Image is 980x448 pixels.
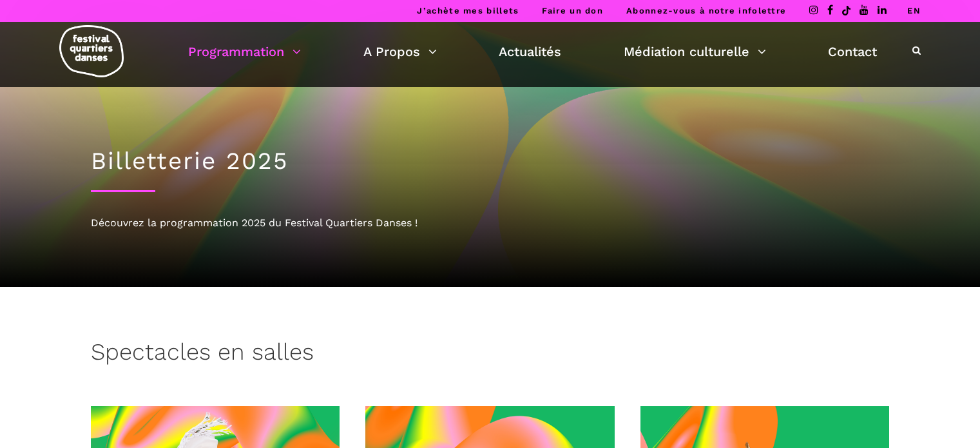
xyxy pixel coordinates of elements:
[188,41,301,63] a: Programmation
[626,6,786,15] a: Abonnez-vous à notre infolettre
[542,6,603,15] a: Faire un don
[363,41,437,63] a: A Propos
[417,6,519,15] a: J’achète mes billets
[91,215,890,231] div: Découvrez la programmation 2025 du Festival Quartiers Danses !
[828,41,877,63] a: Contact
[91,338,314,371] h3: Spectacles en salles
[499,41,561,63] a: Actualités
[624,41,766,63] a: Médiation culturelle
[91,147,890,175] h1: Billetterie 2025
[907,6,921,15] a: EN
[59,25,124,77] img: logo-fqd-med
